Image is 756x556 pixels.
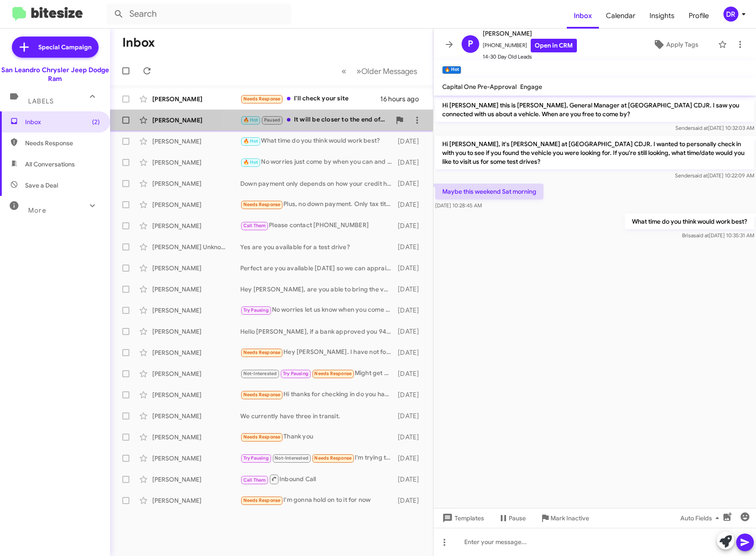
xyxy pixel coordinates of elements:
[351,62,422,80] button: Next
[152,390,240,399] div: [PERSON_NAME]
[243,371,277,376] span: Not-Interested
[396,243,426,251] div: [DATE]
[642,3,682,29] a: Insights
[341,66,346,77] span: «
[396,475,426,484] div: [DATE]
[356,66,361,77] span: »
[483,52,577,61] span: 14-30 Day Old Leads
[483,28,577,39] span: [PERSON_NAME]
[240,327,396,336] div: Hello [PERSON_NAME], if a bank approved you 94k then that means you have no issues borrowing more...
[693,125,708,131] span: said at
[243,392,281,398] span: Needs Response
[243,307,269,313] span: Try Pausing
[433,510,491,526] button: Templates
[680,510,723,526] span: Auto Fields
[243,117,258,123] span: 🔥 Hot
[673,510,730,526] button: Auto Fields
[396,369,426,378] div: [DATE]
[28,206,46,214] span: More
[491,510,533,526] button: Pause
[396,264,426,272] div: [DATE]
[152,454,240,463] div: [PERSON_NAME]
[361,66,417,76] span: Older Messages
[240,412,396,420] div: We currently have three in transit.
[396,285,426,294] div: [DATE]
[243,159,258,165] span: 🔥 Hot
[240,199,396,210] div: Plus, no down payment. Only tax title and necessary fee fees.
[336,62,352,80] button: Previous
[240,390,396,400] div: Hi thanks for checking in do you have the gx 550 overdrive limited in earth 2025
[240,136,396,146] div: What time do you think would work best?
[152,285,240,294] div: [PERSON_NAME]
[243,138,258,144] span: 🔥 Hot
[396,200,426,209] div: [DATE]
[243,223,266,228] span: Call Them
[396,327,426,336] div: [DATE]
[152,264,240,272] div: [PERSON_NAME]
[240,432,396,442] div: Thank you
[152,369,240,378] div: [PERSON_NAME]
[152,200,240,209] div: [PERSON_NAME]
[240,243,396,251] div: Yes are you available for a test drive?
[396,306,426,315] div: [DATE]
[314,455,352,461] span: Needs Response
[240,115,391,125] div: It will be closer to the end of the year ✨️ sometime in December if not January Thank you for che...
[723,7,738,22] div: DR
[152,496,240,505] div: [PERSON_NAME]
[675,172,754,179] span: Sender [DATE] 10:22:09 AM
[396,496,426,505] div: [DATE]
[152,306,240,315] div: [PERSON_NAME]
[152,348,240,357] div: [PERSON_NAME]
[240,179,396,188] div: Down payment only depends on how your credit history is. Are you available [DATE] so we can sit d...
[240,157,396,167] div: No worries just come by when you can and we will appraise the vehicle.
[240,305,396,315] div: No worries let us know when you come back so we can setup an appointment to help you.
[440,510,484,526] span: Templates
[243,497,281,503] span: Needs Response
[240,94,380,104] div: I'll check your site
[25,139,100,147] span: Needs Response
[716,7,746,22] button: DR
[243,350,281,355] span: Needs Response
[240,264,396,272] div: Perfect are you available [DATE] so we can appraise your vehicle in person?
[25,160,75,169] span: All Conversations
[533,510,596,526] button: Mark Inactive
[152,243,240,251] div: [PERSON_NAME] Unknown
[599,3,642,29] a: Calendar
[567,3,599,29] a: Inbox
[380,95,426,103] div: 16 hours ago
[122,36,155,50] h1: Inbox
[435,97,754,122] p: Hi [PERSON_NAME] this is [PERSON_NAME], General Manager at [GEOGRAPHIC_DATA] CDJR. I saw you conn...
[531,39,577,52] a: Open in CRM
[152,475,240,484] div: [PERSON_NAME]
[396,412,426,420] div: [DATE]
[550,510,589,526] span: Mark Inactive
[682,232,754,239] span: Brisa [DATE] 10:35:31 AM
[396,454,426,463] div: [DATE]
[243,455,269,461] span: Try Pausing
[275,455,308,461] span: Not-Interested
[692,172,708,179] span: said at
[509,510,526,526] span: Pause
[25,118,100,126] span: Inbox
[337,62,422,80] nav: Page navigation example
[435,202,482,209] span: [DATE] 10:28:45 AM
[396,137,426,146] div: [DATE]
[435,136,754,169] p: Hi [PERSON_NAME], it's [PERSON_NAME] at [GEOGRAPHIC_DATA] CDJR. I wanted to personally check in w...
[152,327,240,336] div: [PERSON_NAME]
[442,83,517,91] span: Capital One Pre-Approval
[152,412,240,420] div: [PERSON_NAME]
[240,474,396,485] div: Inbound Call
[28,97,54,105] span: Labels
[682,3,716,29] a: Profile
[483,39,577,52] span: [PHONE_NUMBER]
[240,453,396,463] div: I'm trying to find the charger with the most options and it seems like [US_STATE] gets them first...
[442,66,461,74] small: 🔥 Hot
[92,118,100,126] span: (2)
[396,390,426,399] div: [DATE]
[637,37,714,52] button: Apply Tags
[243,477,266,483] span: Call Them
[152,95,240,103] div: [PERSON_NAME]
